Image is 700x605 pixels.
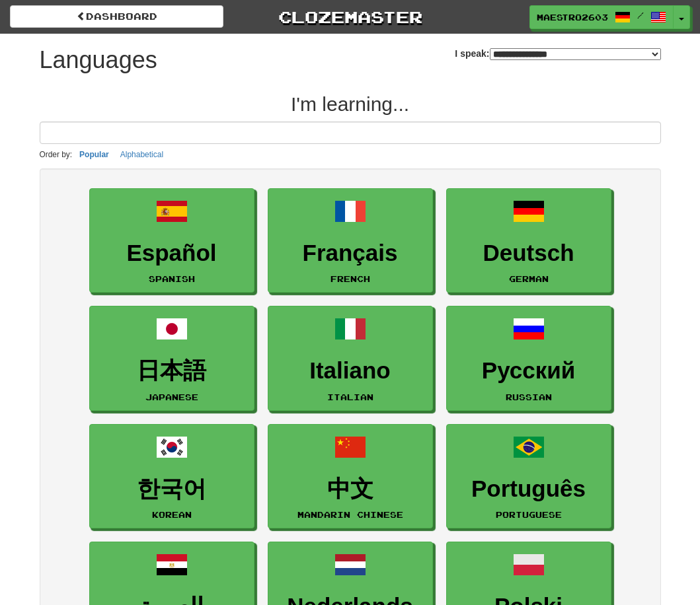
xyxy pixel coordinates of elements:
[490,48,661,60] select: I speak:
[97,358,247,384] h3: 日本語
[446,188,611,293] a: DeutschGerman
[331,274,370,283] small: French
[152,510,192,519] small: Korean
[455,47,660,60] label: I speak:
[268,424,433,529] a: 中文Mandarin Chinese
[149,274,195,283] small: Spanish
[10,5,223,28] a: dashboard
[97,240,247,266] h3: Español
[453,476,604,502] h3: Português
[637,11,644,20] span: /
[116,147,167,162] button: Alphabetical
[268,188,433,293] a: FrançaisFrench
[97,476,247,502] h3: 한국어
[446,424,611,529] a: PortuguêsPortuguese
[509,274,549,283] small: German
[89,424,254,529] a: 한국어Korean
[297,510,403,519] small: Mandarin Chinese
[89,306,254,411] a: 日本語Japanese
[529,5,674,29] a: Maestro2603 /
[40,93,661,115] h2: I'm learning...
[327,392,373,402] small: Italian
[40,47,157,73] h1: Languages
[446,306,611,411] a: РусскийRussian
[145,392,198,402] small: Japanese
[243,5,457,28] a: Clozemaster
[275,240,426,266] h3: Français
[496,510,562,519] small: Portuguese
[89,188,254,293] a: EspañolSpanish
[275,476,426,502] h3: 中文
[453,240,604,266] h3: Deutsch
[40,150,73,159] small: Order by:
[268,306,433,411] a: ItalianoItalian
[453,358,604,384] h3: Русский
[537,11,608,23] span: Maestro2603
[75,147,113,162] button: Popular
[275,358,426,384] h3: Italiano
[506,392,552,402] small: Russian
